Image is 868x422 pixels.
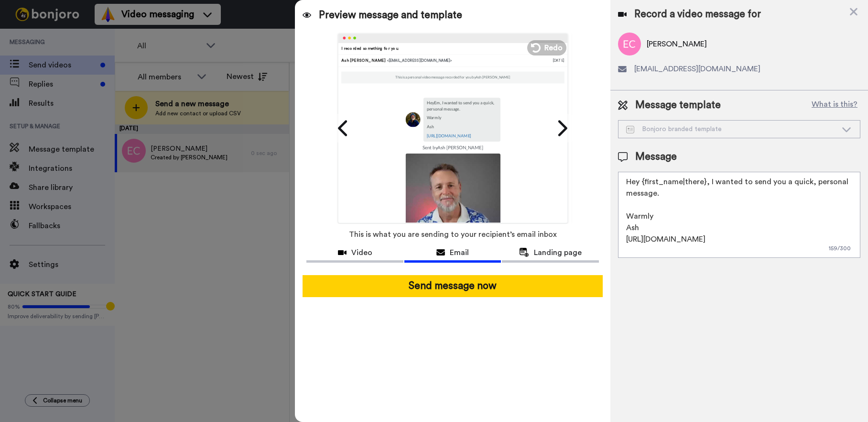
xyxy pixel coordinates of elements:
[405,141,500,153] td: Sent by Ash [PERSON_NAME]
[303,275,602,297] button: Send message now
[618,172,860,258] textarea: Hey {first_name|there}, I wanted to send you a quick, personal message. Warmly Ash [URL][DOMAIN_N...
[635,98,721,112] span: Message template
[534,247,582,258] span: Landing page
[450,247,469,258] span: Email
[341,57,553,63] div: Ash [PERSON_NAME]
[426,115,496,121] p: Warmly
[809,98,860,112] button: What is this?
[635,150,677,164] span: Message
[349,224,557,245] span: This is what you are sending to your recipient’s email inbox
[405,112,420,127] img: ACg8ocKzOIspP3-EDNCciMCTE47ydZjuOxJ-g-8mnbgdAYB2-QzqNqVR=s96-c
[426,133,471,138] a: [URL][DOMAIN_NAME]
[426,123,496,129] p: Ash
[552,57,564,63] div: [DATE]
[405,153,500,248] img: 9k=
[626,124,837,134] div: Bonjoro branded template
[426,100,496,112] p: Hey Em , I wanted to send you a quick, personal message.
[634,63,760,75] span: [EMAIL_ADDRESS][DOMAIN_NAME]
[395,75,510,80] p: This is a personal video message recorded for you by Ash [PERSON_NAME]
[626,126,634,133] img: Message-temps.svg
[351,247,372,258] span: Video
